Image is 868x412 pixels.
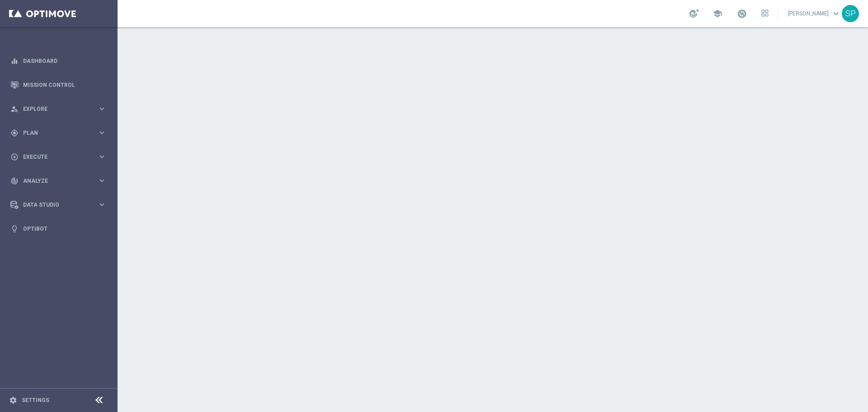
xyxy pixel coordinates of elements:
a: Mission Control [23,73,106,97]
button: lightbulb Optibot [10,225,107,232]
span: keyboard_arrow_down [831,9,841,19]
i: keyboard_arrow_right [98,104,106,113]
a: [PERSON_NAME]keyboard_arrow_down [787,7,842,20]
i: lightbulb [10,225,19,233]
i: keyboard_arrow_right [98,128,106,137]
div: Analyze [10,177,98,185]
a: Settings [22,398,49,403]
span: Execute [23,154,98,160]
span: Plan [23,130,98,136]
button: Mission Control [10,81,107,89]
button: track_changes Analyze keyboard_arrow_right [10,177,107,185]
span: school [712,9,722,19]
i: gps_fixed [10,129,19,137]
i: play_circle_outline [10,153,19,161]
button: equalizer Dashboard [10,57,107,65]
div: Dashboard [10,49,106,73]
div: SP [842,5,859,22]
a: Optibot [23,217,106,241]
button: gps_fixed Plan keyboard_arrow_right [10,129,107,137]
div: Data Studio [10,201,98,209]
i: keyboard_arrow_right [98,152,106,161]
i: person_search [10,105,19,113]
span: Data Studio [23,202,98,208]
div: Explore [10,105,98,113]
div: Execute [10,153,98,161]
a: Dashboard [23,49,106,73]
i: equalizer [10,57,19,65]
i: track_changes [10,177,19,185]
button: play_circle_outline Execute keyboard_arrow_right [10,153,107,161]
button: person_search Explore keyboard_arrow_right [10,105,107,113]
i: keyboard_arrow_right [98,200,106,209]
i: keyboard_arrow_right [98,176,106,185]
div: Mission Control [10,73,106,97]
span: Analyze [23,178,98,184]
i: settings [9,396,17,404]
div: Optibot [10,217,106,241]
span: Explore [23,106,98,112]
div: Plan [10,129,98,137]
button: Data Studio keyboard_arrow_right [10,201,107,208]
